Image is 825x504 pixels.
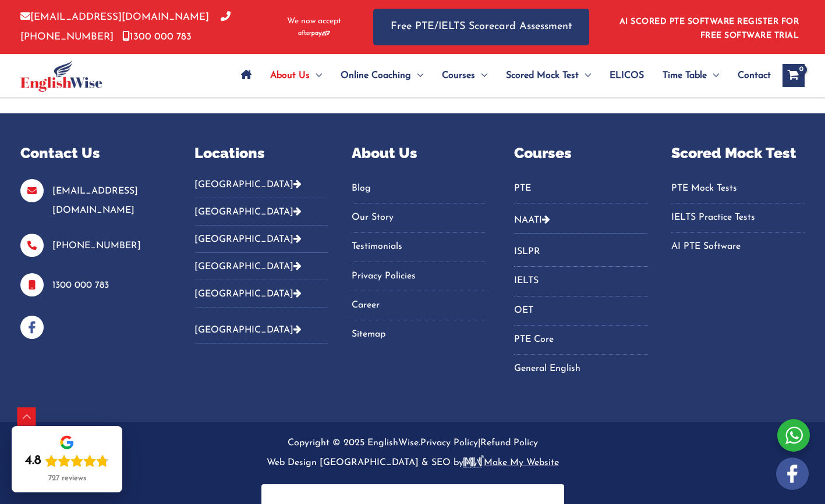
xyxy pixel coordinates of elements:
[20,60,102,92] img: cropped-ew-logo
[194,253,328,280] button: [GEOGRAPHIC_DATA]
[442,55,475,96] span: Courses
[232,55,771,96] nav: Site Navigation: Main Menu
[600,55,653,96] a: ELICOS
[267,458,559,467] a: Web Design [GEOGRAPHIC_DATA] & SEO bymake-logoMake My Website
[25,453,109,469] div: Rating: 4.8 out of 5
[420,438,478,448] a: Privacy Policy
[514,142,647,165] p: Courses
[497,55,600,96] a: Scored Mock TestMenu Toggle
[20,434,805,473] p: Copyright © 2025 EnglishWise. |
[194,142,328,352] aside: Footer Widget 2
[352,142,485,359] aside: Footer Widget 3
[671,208,805,227] a: IELTS Practice Tests
[738,55,771,96] span: Contact
[352,179,485,198] a: Blog
[194,316,328,344] button: [GEOGRAPHIC_DATA]
[514,301,647,320] a: OET
[270,55,310,96] span: About Us
[48,474,86,483] div: 727 reviews
[20,12,231,41] a: [PHONE_NUMBER]
[653,55,728,96] a: Time TableMenu Toggle
[411,55,423,96] span: Menu Toggle
[310,55,322,96] span: Menu Toggle
[612,8,805,46] aside: Header Widget 1
[433,55,497,96] a: CoursesMenu Toggle
[298,30,330,37] img: Afterpay-Logo
[514,142,647,393] aside: Footer Widget 4
[373,9,589,45] a: Free PTE/IELTS Scorecard Assessment
[671,179,805,257] nav: Menu
[273,492,553,502] iframe: PayPal Message 2
[782,64,805,87] a: View Shopping Cart, empty
[52,187,138,215] a: [EMAIL_ADDRESS][DOMAIN_NAME]
[671,179,805,198] a: PTE Mock Tests
[20,142,165,339] aside: Footer Widget 1
[194,289,302,299] a: [GEOGRAPHIC_DATA]
[194,179,328,198] button: [GEOGRAPHIC_DATA]
[475,55,487,96] span: Menu Toggle
[463,455,484,468] img: make-logo
[352,325,485,344] a: Sitemap
[352,142,485,165] p: About Us
[194,280,328,308] button: [GEOGRAPHIC_DATA]
[514,330,647,349] a: PTE Core
[506,55,579,96] span: Scored Mock Test
[776,457,809,490] img: white-facebook.png
[514,271,647,291] a: IELTS
[610,55,644,96] span: ELICOS
[671,142,805,165] p: Scored Mock Test
[352,296,485,315] a: Career
[352,179,485,345] nav: Menu
[25,453,41,469] div: 4.8
[514,206,647,234] button: NAATI
[352,237,485,256] a: Testimonials
[261,55,331,96] a: About UsMenu Toggle
[341,55,411,96] span: Online Coaching
[707,55,719,96] span: Menu Toggle
[728,55,771,96] a: Contact
[480,438,538,448] a: Refund Policy
[194,326,302,335] a: [GEOGRAPHIC_DATA]
[619,17,799,40] a: AI SCORED PTE SOFTWARE REGISTER FOR FREE SOFTWARE TRIAL
[20,12,209,22] a: [EMAIL_ADDRESS][DOMAIN_NAME]
[514,179,647,198] a: PTE
[52,281,109,290] a: 1300 000 783
[194,198,328,226] button: [GEOGRAPHIC_DATA]
[287,16,341,27] span: We now accept
[514,179,647,203] nav: Menu
[331,55,433,96] a: Online CoachingMenu Toggle
[514,359,647,378] a: General English
[463,458,559,467] u: Make My Website
[514,242,647,262] a: ISLPR
[194,142,328,165] p: Locations
[579,55,591,96] span: Menu Toggle
[20,142,165,165] p: Contact Us
[122,32,192,42] a: 1300 000 783
[514,242,647,378] nav: Menu
[663,55,707,96] span: Time Table
[671,237,805,256] a: AI PTE Software
[194,226,328,253] button: [GEOGRAPHIC_DATA]
[514,216,542,225] a: NAATI
[52,241,141,251] a: [PHONE_NUMBER]
[20,316,44,339] img: facebook-blue-icons.png
[352,267,485,286] a: Privacy Policies
[352,208,485,227] a: Our Story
